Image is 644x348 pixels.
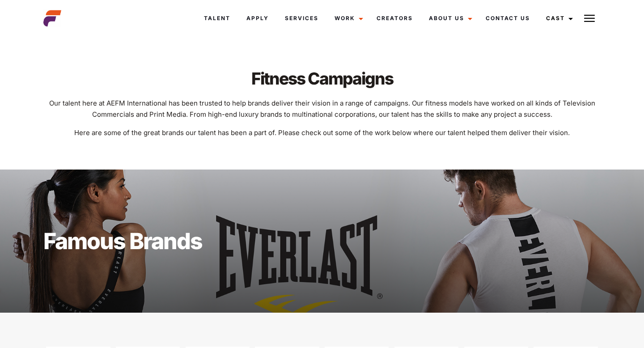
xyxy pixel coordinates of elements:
[369,4,421,32] a: Creators
[584,13,595,24] img: Burger icon
[196,4,238,32] a: Talent
[277,4,326,32] a: Services
[478,4,538,32] a: Contact Us
[43,9,61,27] img: cropped-aefm-brand-fav-22-square.png
[326,4,369,32] a: Work
[538,4,578,32] a: Cast
[421,4,478,32] a: About Us
[43,228,601,255] h1: Famous Brands
[43,67,601,90] h2: Fitness Campaigns
[49,99,595,119] span: Our talent here at AEFM International has been trusted to help brands deliver their vision in a r...
[74,128,570,137] span: Here are some of the great brands our talent has been a part of. Please check out some of the wor...
[238,4,277,32] a: Apply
